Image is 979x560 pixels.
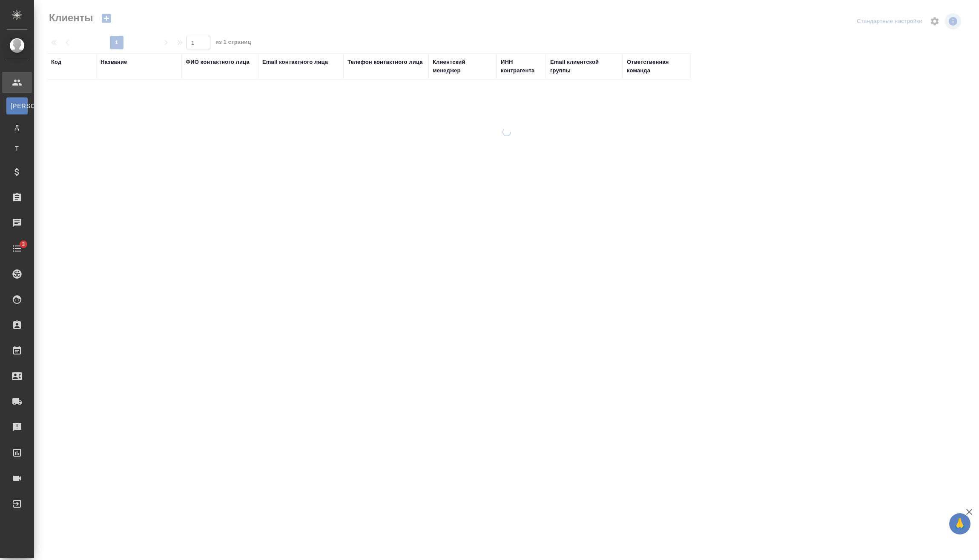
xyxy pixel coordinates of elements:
[6,119,28,136] a: Д
[6,140,28,157] a: Т
[347,58,423,66] div: Телефон контактного лица
[6,97,28,114] a: [PERSON_NAME]
[2,238,32,259] a: 3
[11,144,23,153] span: Т
[949,513,970,534] button: 🙏
[100,58,127,66] div: Название
[11,123,23,131] span: Д
[11,102,23,110] span: [PERSON_NAME]
[953,515,967,533] span: 🙏
[501,58,542,75] div: ИНН контрагента
[262,58,328,66] div: Email контактного лица
[433,58,492,75] div: Клиентский менеджер
[627,58,686,75] div: Ответственная команда
[550,58,618,75] div: Email клиентской группы
[186,58,250,66] div: ФИО контактного лица
[17,240,30,249] span: 3
[51,58,61,66] div: Код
